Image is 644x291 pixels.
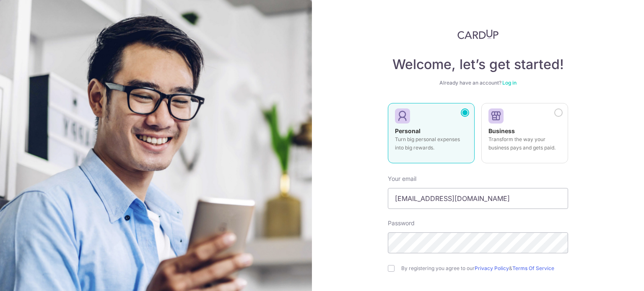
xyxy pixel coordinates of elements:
[488,135,561,152] p: Transform the way your business pays and gets paid.
[475,265,509,271] a: Privacy Policy
[512,265,554,271] a: Terms Of Service
[388,56,568,73] h4: Welcome, let’s get started!
[457,29,499,39] img: CardUp Logo
[395,135,467,152] p: Turn big personal expenses into big rewards.
[388,80,568,86] div: Already have an account?
[481,103,568,168] a: Business Transform the way your business pays and gets paid.
[388,188,568,209] input: Enter your Email
[401,265,568,272] label: By registering you agree to our &
[502,80,517,86] a: Log in
[388,103,475,168] a: Personal Turn big personal expenses into big rewards.
[388,175,416,183] label: Your email
[388,219,415,227] label: Password
[395,127,421,134] strong: Personal
[488,127,515,134] strong: Business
